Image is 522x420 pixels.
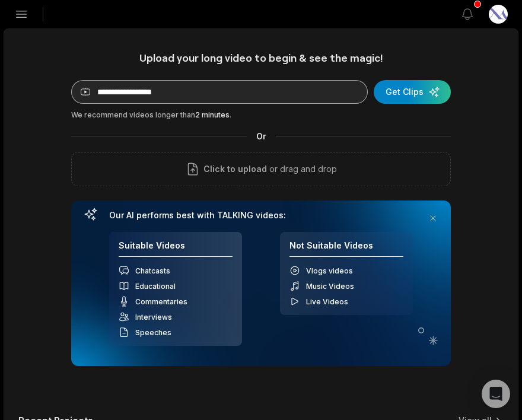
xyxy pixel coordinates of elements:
[247,130,276,142] span: Or
[306,297,348,306] span: Live Videos
[306,266,353,275] span: Vlogs videos
[135,266,170,275] span: Chatcasts
[71,110,451,120] div: We recommend videos longer than .
[135,282,176,291] span: Educational
[135,297,187,306] span: Commentaries
[482,380,510,408] div: Open Intercom Messenger
[289,240,403,257] h4: Not Suitable Videos
[135,313,172,322] span: Interviews
[135,328,171,337] span: Speeches
[195,110,230,119] span: 2 minutes
[119,240,233,257] h4: Suitable Videos
[267,162,337,176] p: or drag and drop
[109,210,413,221] h3: Our AI performs best with TALKING videos:
[71,51,451,65] h1: Upload your long video to begin & see the magic!
[306,282,354,291] span: Music Videos
[203,162,267,176] span: Click to upload
[374,80,451,104] button: Get Clips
